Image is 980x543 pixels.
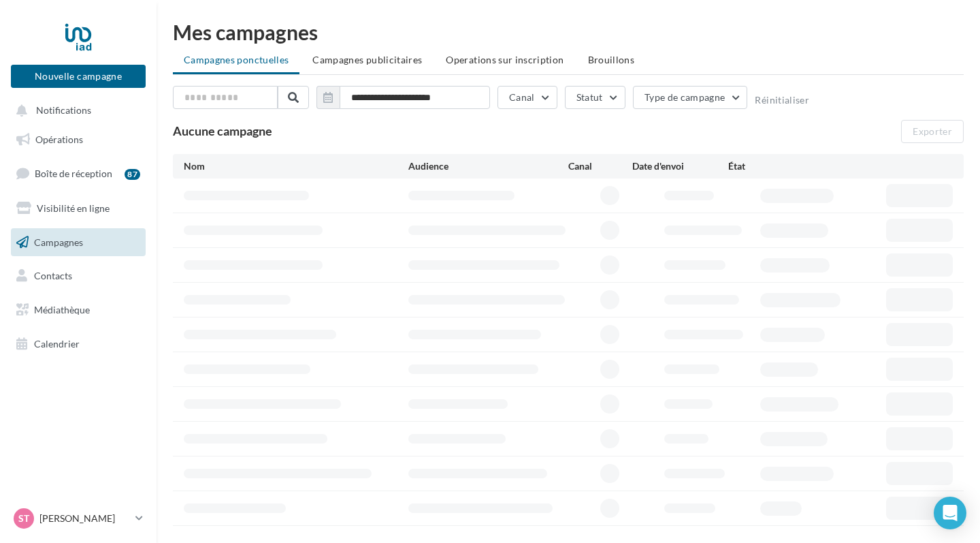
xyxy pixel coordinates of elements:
[173,123,272,138] span: Aucune campagne
[565,86,625,109] button: Statut
[497,86,557,109] button: Canal
[8,194,148,223] a: Visibilité en ligne
[446,54,563,65] span: Operations sur inscription
[35,168,112,179] span: Boîte de réception
[901,120,964,143] button: Exporter
[8,125,148,154] a: Opérations
[35,134,83,145] span: Opérations
[34,270,72,281] span: Contacts
[184,159,408,173] div: Nom
[8,296,148,324] a: Médiathèque
[8,228,148,257] a: Campagnes
[34,304,90,315] span: Médiathèque
[755,95,809,106] button: Réinitialiser
[568,159,632,173] div: Canal
[34,236,83,247] span: Campagnes
[36,105,91,117] span: Notifications
[633,86,748,109] button: Type de campagne
[8,330,148,358] a: Calendrier
[173,22,964,42] div: Mes campagnes
[34,338,80,350] span: Calendrier
[632,159,728,173] div: Date d'envoi
[125,169,140,180] div: 87
[37,202,110,214] span: Visibilité en ligne
[11,506,146,531] a: ST [PERSON_NAME]
[39,512,130,525] p: [PERSON_NAME]
[11,65,146,88] button: Nouvelle campagne
[934,497,966,529] div: Open Intercom Messenger
[408,159,568,173] div: Audience
[728,159,824,173] div: État
[312,54,422,65] span: Campagnes publicitaires
[8,262,148,290] a: Contacts
[588,54,635,65] span: Brouillons
[8,159,148,188] a: Boîte de réception87
[18,512,29,525] span: ST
